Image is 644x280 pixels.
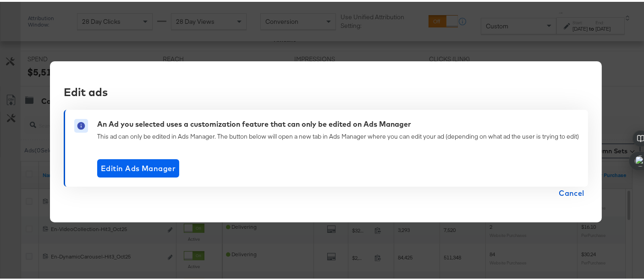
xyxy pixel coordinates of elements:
button: Editin Ads Manager [97,157,179,176]
div: Edit ads [64,82,581,98]
button: Cancel [555,185,588,198]
span: Edit in Ads Manager [101,160,176,173]
span: Cancel [559,185,584,198]
div: This ad can only be edited in Ads Manager. The button below will open a new tab in Ads Manager wh... [97,130,579,139]
div: An Ad you selected uses a customization feature that can only be edited on Ads Manager [97,117,411,128]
